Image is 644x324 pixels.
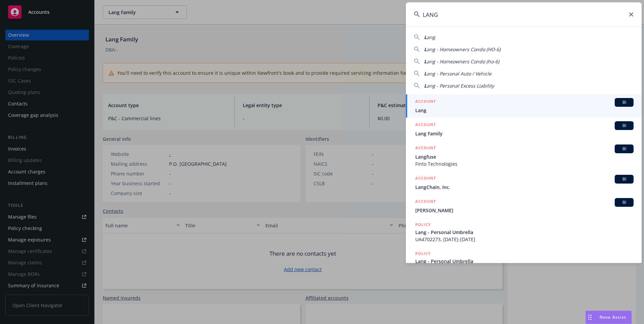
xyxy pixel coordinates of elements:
input: Search... [406,2,642,27]
span: BI [617,123,631,129]
span: ang - Personal Excess Liability [427,83,494,89]
h5: ACCOUNT [415,198,436,206]
span: BI [617,176,631,182]
span: Lang [415,107,634,114]
a: ACCOUNTBILangfuseFinto Technologies [406,141,642,171]
h5: POLICY [415,221,431,228]
a: ACCOUNTBI[PERSON_NAME] [406,194,642,218]
button: Nova Assist [585,311,632,324]
div: Drag to move [586,311,594,324]
h5: ACCOUNT [415,175,436,183]
span: ang - Homeowners Condo (ho-6) [427,58,499,65]
h5: ACCOUNT [415,98,436,106]
span: BI [617,146,631,152]
span: ang [427,34,435,40]
span: UA4702273, [DATE]-[DATE] [415,236,634,243]
span: Lang - Personal Umbrella [415,229,634,236]
span: Langfuse [415,153,634,160]
span: ang - Personal Auto / Vehicle [427,70,491,77]
span: Lang Family [415,130,634,137]
a: ACCOUNTBILangChain, Inc. [406,171,642,194]
span: L [424,34,427,40]
a: ACCOUNTBILang Family [406,118,642,141]
a: POLICYLang - Personal UmbrellaUA4702273, [DATE]-[DATE] [406,218,642,247]
span: Finto Technologies [415,160,634,167]
span: L [424,46,427,53]
span: L [424,58,427,65]
span: BI [617,199,631,205]
span: L [424,70,427,77]
span: BI [617,99,631,105]
span: Lang - Personal Umbrella [415,258,634,265]
span: LangChain, Inc. [415,184,634,191]
span: ang - Homeowners Condo (HO-6) [427,46,501,53]
span: [PERSON_NAME] [415,207,634,214]
span: L [424,83,427,89]
a: ACCOUNTBILang [406,94,642,118]
a: POLICYLang - Personal Umbrella [406,247,642,276]
h5: ACCOUNT [415,121,436,129]
h5: POLICY [415,250,431,257]
span: Nova Assist [600,314,626,320]
h5: ACCOUNT [415,144,436,153]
